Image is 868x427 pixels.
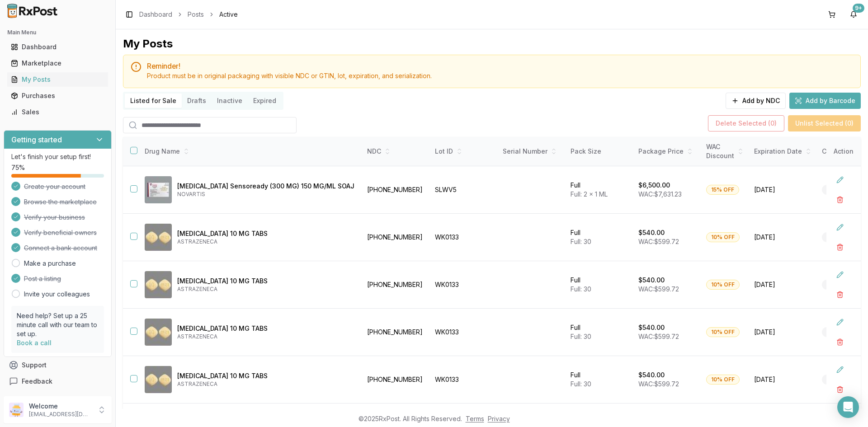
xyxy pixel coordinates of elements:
[24,244,97,253] span: Connect a bank account
[11,163,25,172] span: 75 %
[248,94,282,108] button: Expired
[638,371,665,380] p: $540.00
[638,190,682,198] span: WAC: $7,631.23
[832,314,848,330] button: Edit
[4,4,61,18] img: RxPost Logo
[822,232,861,242] div: Brand New
[565,309,633,356] td: Full
[367,147,424,156] div: NDC
[219,10,238,19] span: Active
[145,366,172,393] img: Farxiga 10 MG TABS
[4,40,112,54] button: Dashboard
[4,72,112,87] button: My Posts
[638,147,695,156] div: Package Price
[754,280,811,289] span: [DATE]
[17,339,52,347] a: Book a call
[565,356,633,404] td: Full
[565,137,633,166] th: Pack Size
[362,261,429,309] td: [PHONE_NUMBER]
[822,185,861,195] div: Brand New
[706,375,740,385] div: 10% OFF
[145,147,354,156] div: Drug Name
[24,274,61,283] span: Post a listing
[11,91,104,100] div: Purchases
[177,277,354,286] p: [MEDICAL_DATA] 10 MG TABS
[177,324,354,333] p: [MEDICAL_DATA] 10 MG TABS
[4,357,112,373] button: Support
[638,228,665,237] p: $540.00
[7,39,108,55] a: Dashboard
[571,285,591,293] span: Full: 30
[7,88,108,104] a: Purchases
[182,94,212,108] button: Drafts
[832,286,848,303] button: Delete
[145,271,172,298] img: Farxiga 10 MG TABS
[145,224,172,251] img: Farxiga 10 MG TABS
[11,75,104,84] div: My Posts
[565,214,633,261] td: Full
[826,137,861,166] th: Action
[726,93,786,109] button: Add by NDC
[362,309,429,356] td: [PHONE_NUMBER]
[754,375,811,384] span: [DATE]
[832,239,848,255] button: Delete
[638,276,665,285] p: $540.00
[362,214,429,261] td: [PHONE_NUMBER]
[638,238,679,245] span: WAC: $599.72
[362,166,429,214] td: [PHONE_NUMBER]
[822,280,861,290] div: Brand New
[853,4,864,13] div: 9+
[429,166,497,214] td: SLWV5
[638,333,679,340] span: WAC: $599.72
[832,267,848,283] button: Edit
[832,334,848,350] button: Delete
[466,415,484,422] a: Terms
[24,213,85,222] span: Verify your business
[638,380,679,388] span: WAC: $599.72
[11,59,104,68] div: Marketplace
[147,62,853,70] h5: Reminder!
[24,259,76,268] a: Make a purchase
[145,319,172,346] img: Farxiga 10 MG TABS
[571,238,591,245] span: Full: 30
[754,233,811,242] span: [DATE]
[706,185,739,195] div: 15% OFF
[362,356,429,404] td: [PHONE_NUMBER]
[435,147,492,156] div: Lot ID
[139,10,172,19] a: Dashboard
[177,371,354,380] p: [MEDICAL_DATA] 10 MG TABS
[4,105,112,119] button: Sales
[177,333,354,340] p: ASTRAZENECA
[706,232,740,242] div: 10% OFF
[638,323,665,332] p: $540.00
[177,238,354,245] p: ASTRAZENECA
[503,147,560,156] div: Serial Number
[565,166,633,214] td: Full
[177,229,354,238] p: [MEDICAL_DATA] 10 MG TABS
[29,411,92,418] p: [EMAIL_ADDRESS][DOMAIN_NAME]
[11,42,104,52] div: Dashboard
[177,191,354,198] p: NOVARTIS
[429,309,497,356] td: WK0133
[24,228,97,237] span: Verify beneficial owners
[4,373,112,389] button: Feedback
[4,56,112,70] button: Marketplace
[29,402,92,411] p: Welcome
[429,214,497,261] td: WK0133
[638,285,679,293] span: WAC: $599.72
[177,182,354,191] p: [MEDICAL_DATA] Sensoready (300 MG) 150 MG/ML SOAJ
[837,396,859,418] div: Open Intercom Messenger
[11,108,104,117] div: Sales
[9,403,24,417] img: User avatar
[706,327,740,337] div: 10% OFF
[24,290,90,299] a: Invite your colleagues
[11,134,62,145] h3: Getting started
[177,380,354,388] p: ASTRAZENECA
[832,381,848,398] button: Delete
[7,71,108,88] a: My Posts
[832,219,848,235] button: Edit
[571,380,591,388] span: Full: 30
[429,261,497,309] td: WK0133
[145,176,172,203] img: Cosentyx Sensoready (300 MG) 150 MG/ML SOAJ
[565,261,633,309] td: Full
